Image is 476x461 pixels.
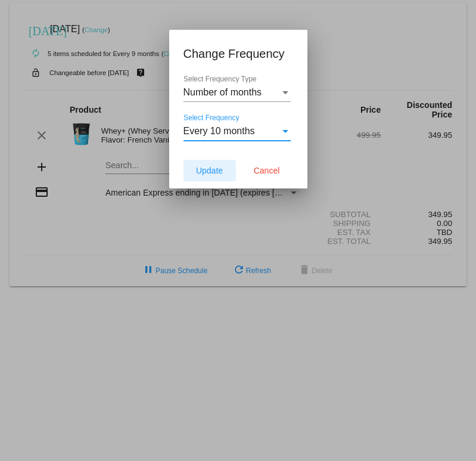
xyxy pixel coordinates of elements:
h1: Change Frequency [183,44,293,63]
mat-select: Select Frequency [183,126,291,137]
span: Every 10 months [183,126,255,136]
mat-select: Select Frequency Type [183,87,291,98]
button: Update [183,160,236,181]
span: Cancel [254,166,280,175]
span: Number of months [183,87,262,97]
span: Update [196,166,223,175]
button: Cancel [241,160,293,181]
